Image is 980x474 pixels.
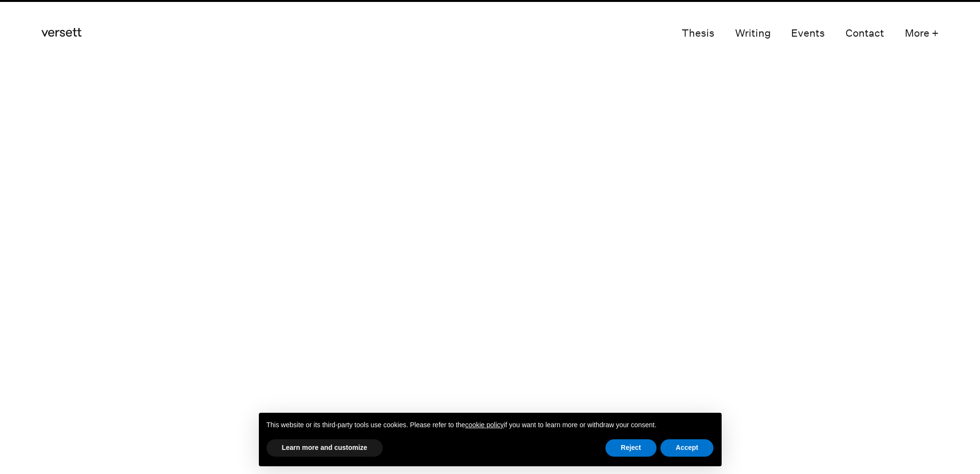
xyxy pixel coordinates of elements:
div: This website or its third-party tools use cookies. Please refer to the if you want to learn more ... [259,413,722,438]
button: Reject [605,439,657,457]
button: Accept [660,439,714,457]
a: Writing [735,24,771,44]
button: Learn more and customize [267,439,383,457]
a: Thesis [682,24,714,44]
button: More + [905,24,939,44]
a: Events [791,24,825,44]
a: Contact [846,24,884,44]
div: Notice [251,405,729,474]
a: cookie policy [465,421,504,429]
